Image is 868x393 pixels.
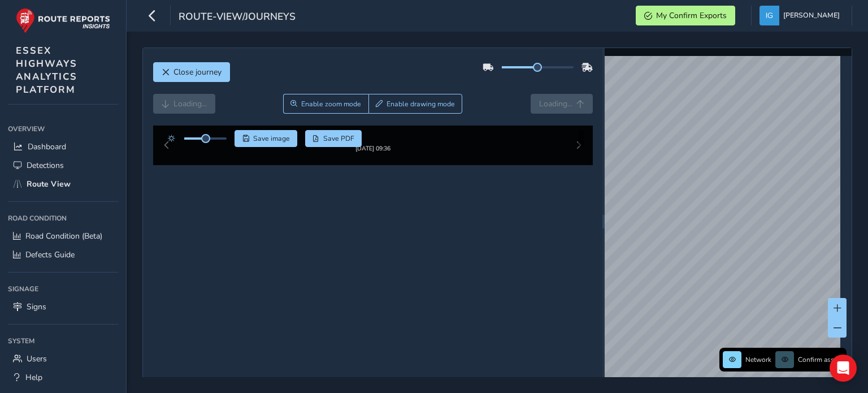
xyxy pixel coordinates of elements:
[25,372,42,383] span: Help
[355,144,390,153] div: [DATE] 09:36
[8,210,118,227] div: Road Condition
[656,10,727,21] span: My Confirm Exports
[301,100,361,109] span: Enable zoom mode
[8,245,118,264] a: Defects Guide
[235,130,297,147] button: Save
[8,156,118,175] a: Detections
[283,94,368,114] button: Zoom
[25,231,102,241] span: Road Condition (Beta)
[798,355,843,364] span: Confirm assets
[759,6,779,25] img: diamond-layout
[8,120,118,137] div: Overview
[27,179,71,189] span: Route View
[16,44,77,96] span: ESSEX HIGHWAYS ANALYTICS PLATFORM
[27,301,46,312] span: Signs
[636,6,735,25] button: My Confirm Exports
[830,355,857,382] div: Open Intercom Messenger
[28,141,66,152] span: Dashboard
[8,137,118,156] a: Dashboard
[27,160,64,171] span: Detections
[387,100,455,109] span: Enable drawing mode
[368,94,463,114] button: Draw
[8,227,118,245] a: Road Condition (Beta)
[759,6,844,25] button: [PERSON_NAME]
[8,368,118,387] a: Help
[305,130,362,147] button: PDF
[783,6,840,25] span: [PERSON_NAME]
[253,134,290,143] span: Save image
[8,332,118,349] div: System
[8,349,118,368] a: Users
[25,249,75,260] span: Defects Guide
[173,67,222,77] span: Close journey
[8,175,118,193] a: Route View
[27,353,47,364] span: Users
[8,280,118,297] div: Signage
[153,62,230,82] button: Close journey
[16,8,110,33] img: rr logo
[8,297,118,316] a: Signs
[179,10,296,25] span: route-view/journeys
[323,134,354,143] span: Save PDF
[745,355,771,364] span: Network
